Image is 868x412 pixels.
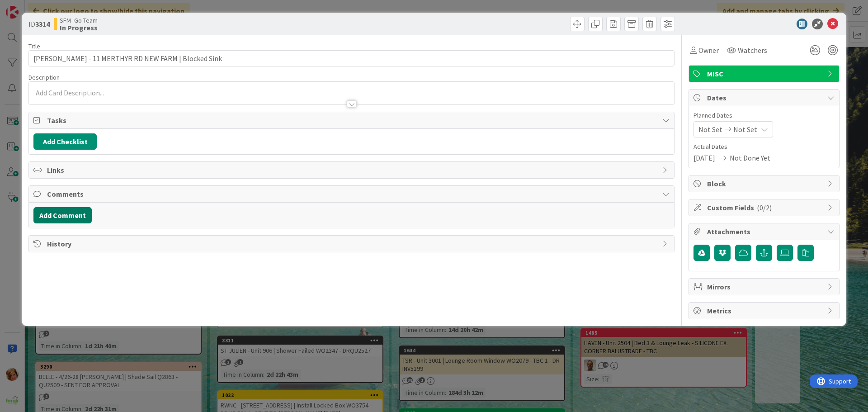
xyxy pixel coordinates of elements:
[47,165,658,175] span: Links
[28,73,60,81] span: Description
[738,45,767,56] span: Watchers
[35,19,50,28] b: 3314
[60,24,98,31] b: In Progress
[28,50,675,66] input: type card name here...
[733,124,757,135] span: Not Set
[33,133,97,150] button: Add Checklist
[693,152,715,163] span: [DATE]
[707,92,823,103] span: Dates
[730,152,770,163] span: Not Done Yet
[707,281,823,292] span: Mirrors
[47,189,658,199] span: Comments
[19,1,41,12] span: Support
[47,115,658,126] span: Tasks
[693,142,835,152] span: Actual Dates
[707,68,823,79] span: MISC
[47,238,658,249] span: History
[707,305,823,316] span: Metrics
[28,19,50,29] span: ID
[693,111,835,120] span: Planned Dates
[33,207,92,223] button: Add Comment
[28,42,40,50] label: Title
[60,17,98,24] span: SFM -Go Team
[698,45,719,56] span: Owner
[707,226,823,237] span: Attachments
[698,124,722,135] span: Not Set
[707,202,823,213] span: Custom Fields
[707,178,823,189] span: Block
[757,203,772,212] span: ( 0/2 )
